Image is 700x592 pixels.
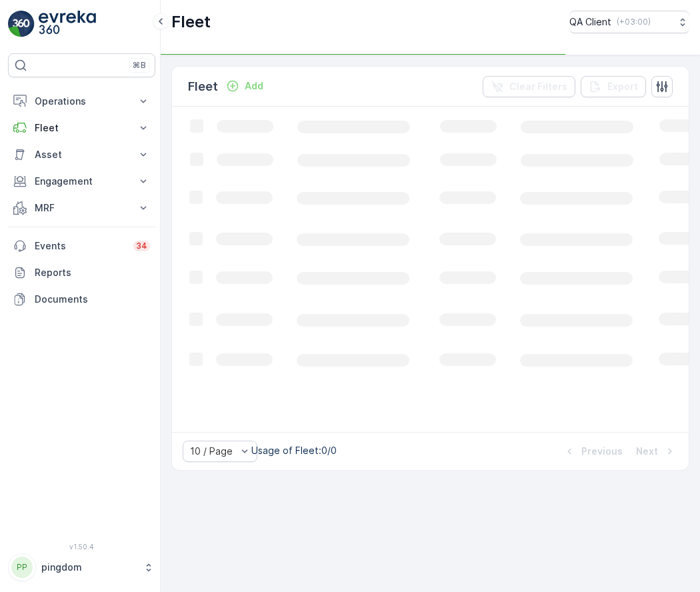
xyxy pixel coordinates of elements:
[8,115,155,141] button: Fleet
[136,241,147,251] p: 34
[41,561,137,574] p: pingdom
[35,201,129,215] p: MRF
[35,239,125,253] p: Events
[35,121,129,135] p: Fleet
[8,553,155,581] button: PPpingdom
[221,78,269,94] button: Add
[569,15,611,29] p: QA Client
[8,88,155,115] button: Operations
[245,79,263,93] p: Add
[35,148,129,161] p: Asset
[39,11,96,37] img: logo_light-DOdMpM7g.png
[8,543,155,551] span: v 1.50.4
[35,175,129,188] p: Engagement
[636,445,658,458] p: Next
[8,168,155,195] button: Engagement
[635,443,678,459] button: Next
[11,557,33,578] div: PP
[188,77,218,96] p: Fleet
[607,80,638,93] p: Export
[35,293,150,306] p: Documents
[561,443,624,459] button: Previous
[8,233,155,259] a: Events34
[509,80,567,93] p: Clear Filters
[133,60,146,71] p: ⌘B
[35,266,150,279] p: Reports
[8,141,155,168] button: Asset
[617,17,651,27] p: ( +03:00 )
[483,76,575,97] button: Clear Filters
[8,259,155,286] a: Reports
[569,11,689,33] button: QA Client(+03:00)
[8,286,155,313] a: Documents
[581,445,623,458] p: Previous
[581,76,646,97] button: Export
[8,11,35,37] img: logo
[8,195,155,221] button: MRF
[35,95,129,108] p: Operations
[251,444,337,457] p: Usage of Fleet : 0/0
[171,11,211,33] p: Fleet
